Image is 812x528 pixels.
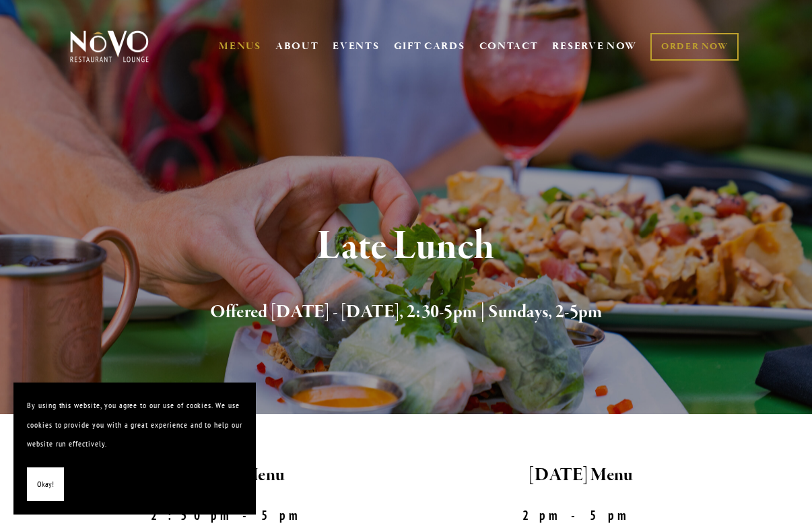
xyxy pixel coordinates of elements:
img: Novo Restaurant &amp; Lounge [67,30,151,63]
span: Okay! [37,475,54,494]
section: Cookie banner [13,383,256,515]
h1: Late Lunch [88,225,724,269]
a: CONTACT [479,34,539,59]
a: ORDER NOW [650,33,739,61]
a: EVENTS [333,40,379,53]
a: RESERVE NOW [552,34,637,59]
p: By using this website, you agree to our use of cookies. We use cookies to provide you with a grea... [27,396,242,454]
h2: Offered [DATE] - [DATE], 2:30-5pm | Sundays, 2-5pm [88,298,724,327]
strong: 2pm-5pm [522,507,640,523]
a: MENUS [219,40,261,53]
button: Okay! [27,467,64,502]
strong: 2:30pm-5pm [151,507,311,523]
h2: [DATE] Menu [417,461,745,490]
a: ABOUT [275,40,319,53]
a: GIFT CARDS [394,34,465,59]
